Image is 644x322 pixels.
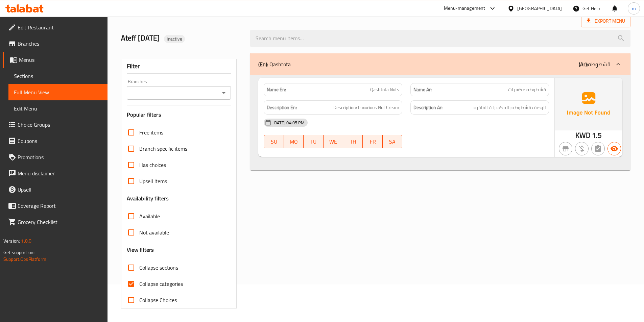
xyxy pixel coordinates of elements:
span: Inactive [164,36,185,42]
span: Coverage Report [18,202,102,210]
span: Coupons [18,137,102,145]
span: Export Menu [581,15,630,27]
button: Open [219,88,229,98]
p: Qashtota [258,60,291,68]
a: Grocery Checklist [3,214,108,230]
button: WE [324,135,343,148]
span: Qashtota Nuts [370,86,399,93]
a: Choice Groups [3,117,108,133]
span: Grocery Checklist [18,218,102,226]
h3: View filters [127,246,154,254]
span: Collapse Choices [139,296,177,304]
span: Edit Restaurant [18,23,102,31]
span: Get support on: [3,248,34,257]
strong: Name En: [267,86,286,93]
span: KWD [575,129,591,142]
span: Upsell [18,185,102,194]
span: Promotions [18,153,102,161]
a: Edit Menu [8,100,108,117]
p: قشطوطه [579,60,610,68]
a: Edit Restaurant [3,19,108,35]
a: Coupons [3,133,108,149]
span: FR [365,137,380,147]
span: Sections [14,72,102,80]
span: SA [385,137,400,147]
span: Edit Menu [14,104,102,113]
span: Branches [18,40,102,48]
a: Upsell [3,181,108,198]
span: WE [326,137,340,147]
span: 1.5 [592,129,602,142]
button: Not branch specific item [559,142,572,155]
span: Export Menu [587,17,625,25]
span: TU [306,137,320,147]
span: Free items [139,128,163,137]
input: search [250,30,630,47]
div: (En): Qashtota(Ar):قشطوطه [250,75,630,170]
a: Menus [3,52,108,68]
a: Full Menu View [8,84,108,100]
img: Ae5nvW7+0k+MAAAAAElFTkSuQmCC [555,78,622,130]
div: Filter [127,59,231,74]
span: Upsell items [139,177,167,185]
div: Menu-management [444,4,485,13]
a: Menu disclaimer [3,165,108,181]
span: Not available [139,228,169,237]
span: m [632,5,636,12]
button: Available [607,142,621,155]
strong: Description Ar: [413,103,443,112]
div: [GEOGRAPHIC_DATA] [517,5,562,12]
span: Choice Groups [18,121,102,129]
h3: Availability filters [127,195,169,202]
a: Promotions [3,149,108,165]
div: (En): Qashtota(Ar):قشطوطه [250,53,630,75]
button: MO [284,135,304,148]
span: Has choices [139,161,166,169]
button: FR [363,135,382,148]
button: Purchased item [575,142,589,155]
span: [DATE] 04:05 PM [270,120,307,126]
h2: Ateff [DATE] [121,33,242,43]
button: Not has choices [591,142,605,155]
span: Description: Luxurious Nut Cream [333,103,399,112]
span: Version: [3,237,20,245]
span: Collapse categories [139,280,183,288]
span: الوصف قشطوطه بالمكسرات الفاخره [474,103,546,112]
span: Menu disclaimer [18,169,102,177]
span: SU [267,137,281,147]
button: TH [343,135,363,148]
button: SU [264,135,284,148]
span: 1.0.0 [21,237,31,245]
a: Sections [8,68,108,84]
h3: Popular filters [127,111,231,119]
span: قشطوطه مكسرات [508,86,546,93]
strong: Description En: [267,103,297,112]
a: Branches [3,35,108,52]
span: Collapse sections [139,264,178,272]
b: (En): [258,59,268,69]
span: TH [346,137,360,147]
span: Full Menu View [14,88,102,96]
strong: Name Ar: [413,86,432,93]
span: Menus [19,56,102,64]
span: MO [287,137,301,147]
b: (Ar): [579,59,588,69]
div: Inactive [164,35,185,43]
button: SA [383,135,402,148]
span: Available [139,212,160,220]
button: TU [304,135,323,148]
a: Support.OpsPlatform [3,255,46,264]
span: Branch specific items [139,145,187,153]
a: Coverage Report [3,198,108,214]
